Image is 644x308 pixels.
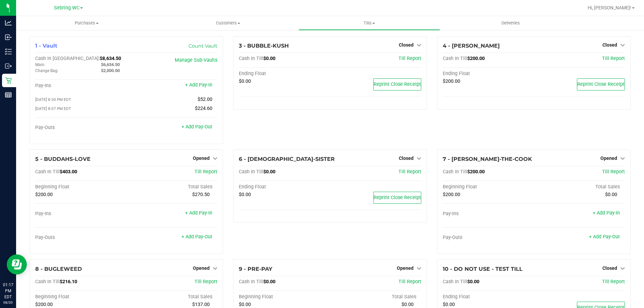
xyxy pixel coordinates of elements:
span: $200.00 [467,169,485,175]
span: $137.00 [192,302,210,307]
span: $52.00 [198,97,212,102]
span: Cash In Till [443,169,467,175]
div: Pay-Outs [35,235,126,241]
span: $216.10 [60,279,77,285]
span: Customers [158,20,298,26]
a: + Add Pay-In [593,210,620,216]
div: Beginning Float [239,294,330,300]
span: $403.00 [60,169,77,175]
span: Cash In Till [239,279,263,285]
a: Till Report [195,279,217,285]
span: 5 - BUDDAHS-LOVE [35,156,91,162]
div: Pay-Outs [443,235,534,241]
span: $200.00 [467,56,485,61]
span: Reprint Close Receipt [374,81,421,87]
span: Tills [299,20,439,26]
div: Beginning Float [35,184,126,190]
button: Reprint Close Receipt [373,78,421,90]
span: $0.00 [263,279,275,285]
div: Pay-Ins [443,211,534,217]
a: Count Vault [189,43,217,49]
span: Cash In Till [239,169,263,175]
span: $0.00 [605,192,617,197]
span: Reprint Close Receipt [374,195,421,200]
div: Beginning Float [35,294,126,300]
span: 6 - [DEMOGRAPHIC_DATA]-SISTER [239,156,335,162]
div: Pay-Outs [35,125,126,131]
a: Purchases [16,16,157,30]
span: Till Report [398,169,421,175]
div: Total Sales [126,294,218,300]
span: $200.00 [35,192,53,197]
iframe: Resource center [7,254,27,274]
div: Total Sales [330,294,421,300]
span: $0.00 [467,279,479,285]
div: Total Sales [534,184,625,190]
inline-svg: Reports [5,91,12,98]
a: Customers [157,16,299,30]
div: Ending Float [239,184,330,190]
span: $224.60 [195,106,212,111]
span: Reprint Close Receipt [577,81,625,87]
span: Purchases [16,20,157,26]
div: Beginning Float [443,184,534,190]
span: [DATE] 8:30 PM EDT [35,97,71,102]
inline-svg: Inventory [5,48,12,55]
span: Sebring WC [54,5,79,11]
inline-svg: Retail [5,77,12,84]
a: + Add Pay-Out [181,234,212,240]
span: Opened [193,265,210,271]
span: 7 - [PERSON_NAME]-THE-COOK [443,156,532,162]
div: Ending Float [443,71,534,77]
span: Cash In Till [35,279,60,285]
span: Closed [602,42,617,48]
a: Till Report [602,56,625,61]
span: Cash In Till [239,56,263,61]
div: Pay-Ins [35,211,126,217]
span: $6,634.50 [101,62,120,67]
span: Change Bag: [35,68,58,73]
span: $270.50 [192,192,210,197]
span: Opened [397,265,414,271]
a: + Add Pay-In [185,210,212,216]
a: Till Report [398,56,421,61]
span: 4 - [PERSON_NAME] [443,43,500,49]
span: $0.00 [401,302,414,307]
span: $0.00 [263,56,275,61]
span: $8,634.50 [100,56,121,61]
span: $200.00 [443,192,460,197]
a: Deliveries [440,16,581,30]
a: Till Report [602,169,625,175]
inline-svg: Inbound [5,34,12,41]
a: Till Report [602,279,625,285]
span: $0.00 [239,192,251,197]
a: Manage Sub-Vaults [175,57,217,63]
button: Reprint Close Receipt [373,192,421,204]
span: 3 - BUBBLE-KUSH [239,43,289,49]
inline-svg: Outbound [5,63,12,69]
span: 1 - Vault [35,43,57,49]
span: [DATE] 8:07 PM EDT [35,106,71,111]
div: Pay-Ins [35,83,126,89]
span: $200.00 [35,302,53,307]
span: Closed [399,156,414,161]
p: 01:17 PM EDT [3,282,13,300]
span: 9 - PRE-PAY [239,266,272,272]
div: Total Sales [126,184,218,190]
div: Ending Float [239,71,330,77]
button: Reprint Close Receipt [577,78,625,90]
span: $0.00 [239,302,251,307]
a: Till Report [398,279,421,285]
span: Opened [193,156,210,161]
a: Till Report [195,169,217,175]
span: Closed [399,42,414,48]
a: + Add Pay-In [185,82,212,88]
span: $200.00 [443,78,460,84]
a: + Add Pay-Out [181,124,212,130]
span: 10 - DO NOT USE - TEST TILL [443,266,523,272]
span: $0.00 [239,78,251,84]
